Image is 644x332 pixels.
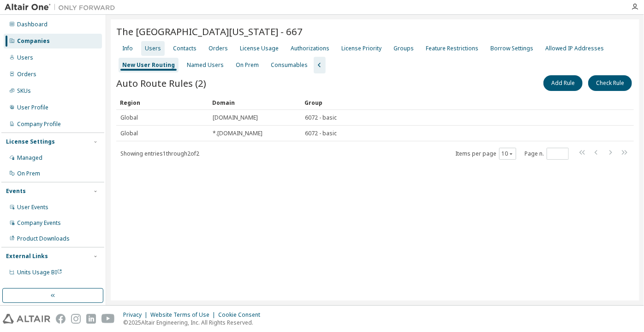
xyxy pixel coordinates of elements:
[501,150,514,157] button: 10
[122,61,175,69] div: New User Routing
[17,154,42,162] div: Managed
[120,114,138,121] span: Global
[6,187,26,195] div: Events
[86,314,96,324] img: linkedin.svg
[525,148,569,160] span: Page n.
[122,45,133,52] div: Info
[3,314,50,324] img: altair_logo.svg
[17,87,31,95] div: SKUs
[240,45,279,52] div: License Usage
[17,21,48,28] div: Dashboard
[17,235,70,242] div: Product Downloads
[213,130,262,137] span: *.[DOMAIN_NAME]
[209,45,228,52] div: Orders
[187,61,224,69] div: Named Users
[120,130,138,137] span: Global
[543,75,583,91] button: Add Rule
[116,77,206,90] span: Auto Route Rules (2)
[305,130,337,137] span: 6072 - basic
[213,114,258,121] span: [DOMAIN_NAME]
[271,61,308,69] div: Consumables
[394,45,414,52] div: Groups
[17,204,48,211] div: User Events
[56,314,66,324] img: facebook.svg
[490,45,533,52] div: Borrow Settings
[17,104,48,111] div: User Profile
[17,219,61,227] div: Company Events
[5,3,120,12] img: Altair One
[341,45,382,52] div: License Priority
[291,45,329,52] div: Authorizations
[455,148,516,160] span: Items per page
[426,45,478,52] div: Feature Restrictions
[17,71,36,78] div: Orders
[17,54,33,61] div: Users
[101,314,115,324] img: youtube.svg
[588,75,632,91] button: Check Rule
[304,95,608,110] div: Group
[150,311,218,319] div: Website Terms of Use
[120,150,199,157] span: Showing entries 1 through 2 of 2
[6,138,55,145] div: License Settings
[120,95,205,110] div: Region
[305,114,337,121] span: 6072 - basic
[212,95,297,110] div: Domain
[17,268,62,276] span: Units Usage BI
[218,311,266,319] div: Cookie Consent
[123,319,266,326] p: © 2025 Altair Engineering, Inc. All Rights Reserved.
[145,45,161,52] div: Users
[17,121,61,128] div: Company Profile
[116,25,303,38] span: The [GEOGRAPHIC_DATA][US_STATE] - 667
[545,45,604,52] div: Allowed IP Addresses
[173,45,197,52] div: Contacts
[17,37,50,45] div: Companies
[236,61,259,69] div: On Prem
[17,170,40,177] div: On Prem
[123,311,150,319] div: Privacy
[71,314,81,324] img: instagram.svg
[6,253,48,260] div: External Links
